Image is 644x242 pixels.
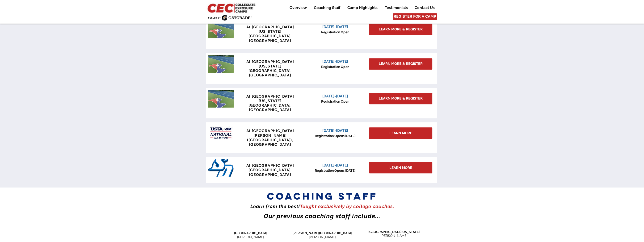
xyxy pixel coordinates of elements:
img: penn tennis courts with logo.jpeg [208,21,234,38]
span: Learn from the best! [250,204,300,209]
img: Fueled by Gatorade.png [208,15,252,21]
span: At [GEOGRAPHIC_DATA][US_STATE] [246,94,294,103]
span: LEARN MORE & REGISTER [379,61,423,66]
div: LEARN MORE [369,127,432,139]
span: [DATE]-[DATE] [322,163,348,167]
a: Overview [286,5,310,11]
span: [GEOGRAPHIC_DATA], [GEOGRAPHIC_DATA] [248,68,292,77]
span: [PERSON_NAME] [381,234,408,238]
span: Registration Open [321,100,349,103]
span: [GEOGRAPHIC_DATA], [GEOGRAPHIC_DATA] [248,168,292,177]
span: [DATE]-[DATE] [322,94,348,98]
span: coaching staff [267,190,378,202]
img: penn tennis courts with logo.jpeg [208,90,234,108]
span: At [GEOGRAPHIC_DATA] [246,129,294,133]
span: [GEOGRAPHIC_DATA], [GEOGRAPHIC_DATA] [248,34,292,43]
div: LEARN MORE [369,162,432,173]
span: REGISTER FOR A CAMP [394,14,436,19]
span: [GEOGRAPHIC_DATA][US_STATE] [368,230,420,234]
a: Coaching Staff [310,5,344,11]
p: Coaching Staff [311,5,343,11]
img: San_Diego_Toreros_logo.png [208,159,234,177]
img: USTA Campus image_edited.jpg [208,124,234,142]
span: At [GEOGRAPHIC_DATA][US_STATE] [246,59,294,68]
span: [DATE]-[DATE] [322,59,348,64]
span: [PERSON_NAME] ([GEOGRAPHIC_DATA]), [GEOGRAPHIC_DATA] [247,133,293,147]
span: Registration Open [321,30,349,34]
span: Registration Open [321,65,349,69]
a: Camp Highlights [344,5,381,11]
span: LEARN MORE [389,131,412,136]
p: Contact Us [412,5,437,11]
img: penn tennis courts with logo.jpeg [208,55,234,73]
a: Testimonials [381,5,411,11]
span: At [GEOGRAPHIC_DATA][US_STATE] [246,25,294,34]
span: LEARN MORE [389,165,412,170]
a: REGISTER FOR A CAMP [393,13,437,20]
p: Camp Highlights [345,5,380,11]
nav: Site [282,5,438,11]
a: LEARN MORE & REGISTER [369,58,432,70]
a: LEARN MORE & REGISTER [369,24,432,35]
span: [DATE]-[DATE] [322,128,348,133]
a: Contact Us [411,5,438,11]
span: At [GEOGRAPHIC_DATA] [246,163,294,168]
p: Testimonials [383,5,410,11]
p: Overview [287,5,309,11]
span: Our previous coaching staff include... [264,213,380,220]
span: Taught exclusively by college coaches​. [300,204,394,209]
span: [PERSON_NAME][GEOGRAPHIC_DATA] [293,231,352,235]
span: Registration Opens [DATE] [315,134,355,138]
span: [PERSON_NAME] [309,235,336,239]
span: Registration Opens [DATE] [315,169,355,172]
span: LEARN MORE & REGISTER [379,96,423,101]
span: [DATE]-[DATE] [322,25,348,29]
span: [GEOGRAPHIC_DATA], [GEOGRAPHIC_DATA] [248,103,292,112]
img: CEC Logo Primary_edited.jpg [206,2,257,13]
span: [PERSON_NAME] [237,235,264,239]
span: LEARN MORE & REGISTER [379,27,423,32]
a: LEARN MORE & REGISTER [369,93,432,104]
span: [GEOGRAPHIC_DATA] [234,231,267,235]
